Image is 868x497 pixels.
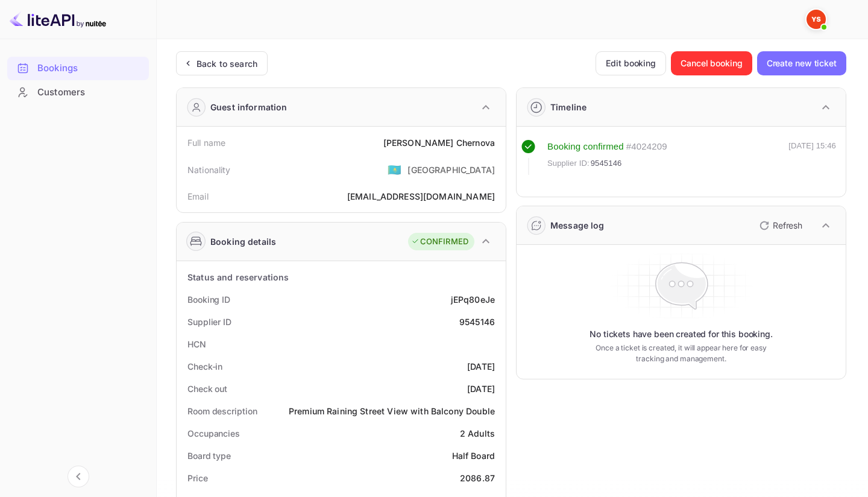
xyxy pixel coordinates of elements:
[210,101,288,113] div: Guest information
[547,140,624,154] div: Booking confirmed
[550,219,605,232] div: Message log
[550,101,587,113] div: Timeline
[383,136,495,149] div: [PERSON_NAME] Chernova
[210,235,276,248] div: Booking details
[788,140,836,175] div: [DATE] 15:46
[187,271,289,283] div: Status and reservations
[68,466,89,487] button: Collapse navigation
[591,157,622,169] span: 9545146
[757,51,846,75] button: Create new ticket
[671,51,752,75] button: Cancel booking
[187,405,257,417] div: Room description
[197,57,257,70] div: Back to search
[187,472,208,484] div: Price
[752,216,807,235] button: Refresh
[467,360,495,373] div: [DATE]
[187,293,230,306] div: Booking ID
[187,163,231,176] div: Nationality
[187,338,206,350] div: HCN
[7,81,149,103] a: Customers
[460,427,495,440] div: 2 Adults
[467,382,495,395] div: [DATE]
[7,81,149,104] div: Customers
[388,159,401,180] span: United States
[289,405,495,417] div: Premium Raining Street View with Balcony Double
[459,315,495,328] div: 9545146
[187,360,222,373] div: Check-in
[596,51,666,75] button: Edit booking
[407,163,495,176] div: [GEOGRAPHIC_DATA]
[187,427,240,440] div: Occupancies
[626,140,667,154] div: # 4024209
[773,219,802,232] p: Refresh
[187,190,209,203] div: Email
[37,86,143,100] div: Customers
[460,472,495,484] div: 2086.87
[547,157,590,169] span: Supplier ID:
[347,190,495,203] div: [EMAIL_ADDRESS][DOMAIN_NAME]
[187,382,227,395] div: Check out
[451,293,495,306] div: jEPq80eJe
[590,328,773,340] p: No tickets have been created for this booking.
[452,449,495,462] div: Half Board
[10,10,106,29] img: LiteAPI logo
[7,57,149,79] a: Bookings
[187,136,225,149] div: Full name
[7,57,149,80] div: Bookings
[411,236,468,248] div: CONFIRMED
[807,10,826,29] img: Yandex Support
[187,449,231,462] div: Board type
[37,62,143,75] div: Bookings
[187,315,231,328] div: Supplier ID
[593,343,769,364] p: Once a ticket is created, it will appear here for easy tracking and management.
